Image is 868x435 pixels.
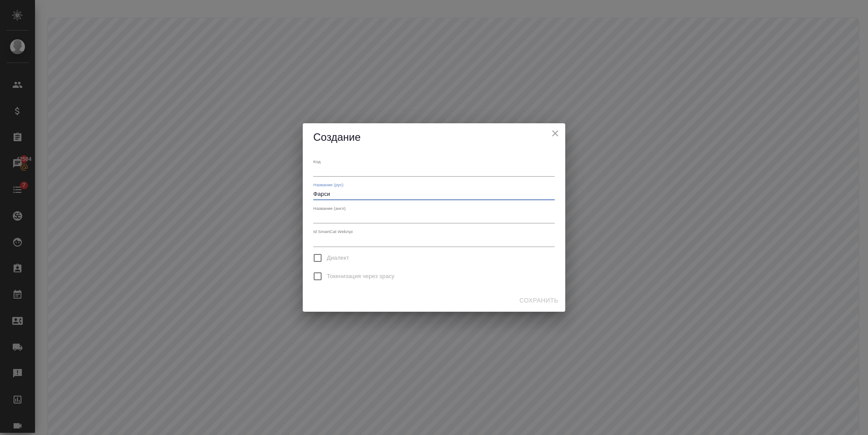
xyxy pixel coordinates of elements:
span: Токенизация через spacy [327,272,395,281]
button: close [549,127,562,140]
span: Диалект [327,254,349,262]
label: Название (рус) [313,183,343,187]
span: Создание [313,131,360,143]
label: Название (англ) [313,206,346,210]
label: Код [313,159,321,164]
label: Id SmartCat WebApi [313,230,353,234]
